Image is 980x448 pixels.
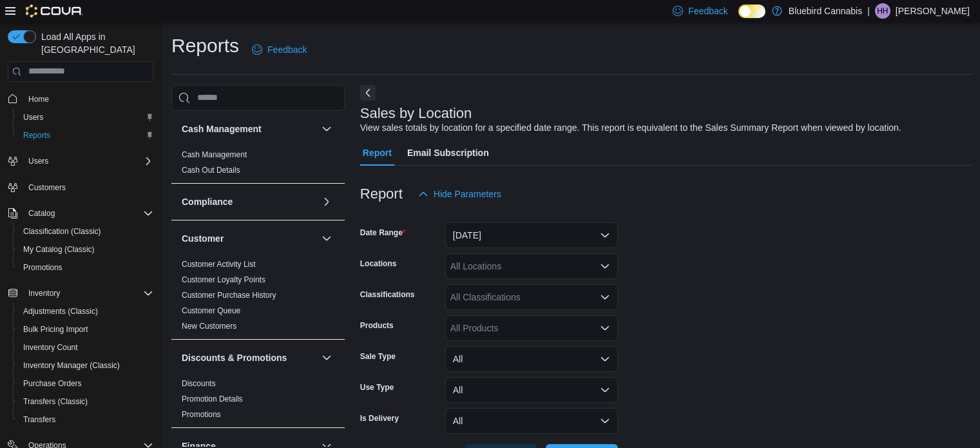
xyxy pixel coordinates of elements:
span: Classification (Classic) [18,224,153,239]
span: Promotions [18,260,153,275]
a: Purchase Orders [18,376,87,391]
a: Discounts [182,379,216,388]
p: | [867,3,870,19]
span: Customers [23,179,153,195]
label: Is Delivery [360,413,399,424]
a: Users [18,110,48,125]
span: Home [28,94,49,104]
div: View sales totals by location for a specified date range. This report is equivalent to the Sales ... [360,121,901,135]
label: Sale Type [360,351,396,362]
span: My Catalog (Classic) [23,244,95,255]
span: Transfers (Classic) [18,394,153,409]
a: Promotions [18,260,68,275]
a: Inventory Count [18,340,83,355]
a: Bulk Pricing Import [18,322,93,337]
button: Users [3,152,159,170]
span: My Catalog (Classic) [18,242,153,257]
span: Reports [18,128,153,143]
span: Bulk Pricing Import [23,324,88,335]
p: [PERSON_NAME] [896,3,970,19]
button: Open list of options [600,261,610,271]
a: Promotions [182,410,221,419]
span: Discounts [182,378,216,389]
a: Home [23,92,54,107]
span: Inventory [23,286,153,301]
button: Customer [319,231,334,246]
button: Catalog [3,204,159,222]
button: Reports [13,126,159,144]
span: Hide Parameters [434,188,501,200]
span: Catalog [23,206,153,221]
button: Inventory Manager (Classic) [13,356,159,375]
span: Customer Loyalty Points [182,275,265,285]
span: Cash Management [182,150,247,160]
button: Adjustments (Classic) [13,302,159,320]
button: Users [23,153,53,169]
span: Report [363,140,392,166]
span: Users [18,110,153,125]
a: Transfers (Classic) [18,394,93,409]
span: HH [877,3,888,19]
a: Customer Queue [182,306,240,315]
button: Open list of options [600,292,610,302]
span: Cash Out Details [182,165,240,175]
span: Reports [23,130,50,141]
button: All [445,377,618,403]
div: Discounts & Promotions [171,376,345,427]
div: Customer [171,257,345,339]
button: Customer [182,232,316,245]
span: Purchase Orders [18,376,153,391]
button: Transfers (Classic) [13,393,159,411]
button: Compliance [319,194,334,209]
span: Classification (Classic) [23,226,101,237]
span: Inventory Count [23,342,78,353]
a: Customers [23,180,71,195]
span: Promotions [182,409,221,420]
button: Inventory [3,284,159,302]
button: Bulk Pricing Import [13,320,159,338]
a: Feedback [247,37,312,63]
span: Promotion Details [182,394,243,404]
button: Classification (Classic) [13,222,159,240]
button: [DATE] [445,222,618,248]
span: Customer Activity List [182,259,256,269]
h3: Discounts & Promotions [182,351,287,364]
h3: Report [360,186,403,202]
span: Inventory Manager (Classic) [18,358,153,373]
a: Adjustments (Classic) [18,304,103,319]
div: Cash Management [171,147,345,183]
button: Inventory [23,286,65,301]
span: Adjustments (Classic) [18,304,153,319]
span: Purchase Orders [23,378,82,389]
label: Products [360,320,394,331]
button: Next [360,85,376,101]
button: Catalog [23,206,60,221]
input: Dark Mode [738,5,765,18]
button: Inventory Count [13,338,159,356]
button: Purchase Orders [13,375,159,393]
button: All [445,408,618,434]
span: Customer Queue [182,306,240,316]
button: Promotions [13,258,159,277]
button: All [445,346,618,372]
a: Reports [18,128,55,143]
a: My Catalog (Classic) [18,242,100,257]
p: Bluebird Cannabis [789,3,862,19]
button: Transfers [13,411,159,429]
button: Discounts & Promotions [319,350,334,365]
a: Promotion Details [182,394,243,404]
button: Cash Management [319,121,334,137]
span: Inventory [28,288,60,298]
a: Cash Out Details [182,166,240,175]
span: Users [28,156,48,166]
span: Transfers (Classic) [23,396,88,407]
span: Customer Purchase History [182,290,276,300]
button: My Catalog (Classic) [13,240,159,258]
button: Discounts & Promotions [182,351,316,364]
h3: Compliance [182,195,233,208]
span: Catalog [28,208,55,219]
span: Email Subscription [407,140,489,166]
button: Compliance [182,195,316,208]
a: Classification (Classic) [18,224,106,239]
